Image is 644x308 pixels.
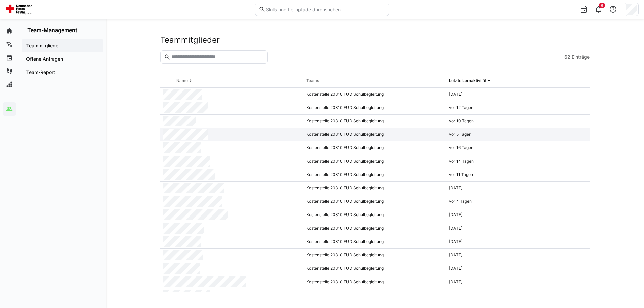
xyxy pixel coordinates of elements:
[304,168,447,182] div: Kostenstelle 20310 FUD Schulbegleitung
[449,78,486,83] div: Letzte Lernaktivität
[564,54,570,60] span: 62
[304,235,447,249] div: Kostenstelle 20310 FUD Schulbegleitung
[449,199,472,204] span: vor 4 Tagen
[304,249,447,262] div: Kostenstelle 20310 FUD Schulbegleitung
[304,155,447,168] div: Kostenstelle 20310 FUD Schulbegleitung
[449,172,473,177] span: vor 11 Tagen
[304,289,447,302] div: Kostenstelle 20310 FUD Schulbegleitung
[449,105,473,110] span: vor 12 Tagen
[304,128,447,141] div: Kostenstelle 20310 FUD Schulbegleitung
[449,279,462,284] span: [DATE]
[449,212,462,217] span: [DATE]
[265,6,385,12] input: Skills und Lernpfade durchsuchen…
[572,54,590,60] span: Einträge
[304,262,447,275] div: Kostenstelle 20310 FUD Schulbegleitung
[449,266,462,271] span: [DATE]
[304,275,447,289] div: Kostenstelle 20310 FUD Schulbegleitung
[449,132,471,137] span: vor 5 Tagen
[304,101,447,115] div: Kostenstelle 20310 FUD Schulbegleitung
[176,78,188,83] div: Name
[304,195,447,208] div: Kostenstelle 20310 FUD Schulbegleitung
[449,159,474,164] span: vor 14 Tagen
[449,252,462,257] span: [DATE]
[449,145,473,150] span: vor 16 Tagen
[449,91,462,97] span: [DATE]
[304,208,447,222] div: Kostenstelle 20310 FUD Schulbegleitung
[304,222,447,235] div: Kostenstelle 20310 FUD Schulbegleitung
[306,78,319,83] div: Teams
[449,185,462,190] span: [DATE]
[160,35,220,45] h2: Teammitglieder
[449,239,462,244] span: [DATE]
[449,118,474,123] span: vor 10 Tagen
[304,141,447,155] div: Kostenstelle 20310 FUD Schulbegleitung
[304,182,447,195] div: Kostenstelle 20310 FUD Schulbegleitung
[304,115,447,128] div: Kostenstelle 20310 FUD Schulbegleitung
[601,3,603,7] span: 6
[449,226,462,231] span: [DATE]
[304,88,447,101] div: Kostenstelle 20310 FUD Schulbegleitung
